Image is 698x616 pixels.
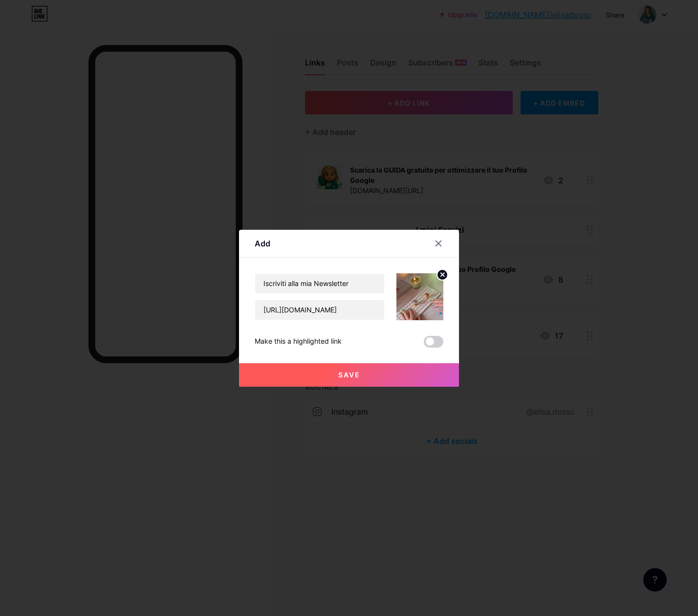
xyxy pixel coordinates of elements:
[396,273,443,320] img: link_thumbnail
[255,300,384,320] input: URL
[255,336,342,348] div: Make this a highlighted link
[255,274,384,293] input: Title
[239,363,459,387] button: Save
[338,371,360,379] span: Save
[255,238,270,249] div: Add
